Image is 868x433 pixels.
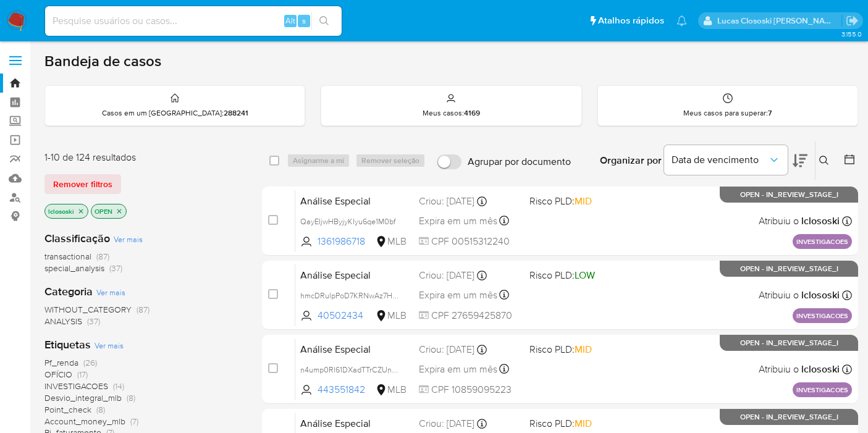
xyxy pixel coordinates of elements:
button: search-icon [311,12,337,30]
p: lucas.clososki@mercadolivre.com [717,15,842,27]
input: Pesquise usuários ou casos... [45,13,342,29]
span: Atalhos rápidos [598,14,664,27]
a: Notificações [676,15,687,26]
a: Sair [846,14,859,27]
span: s [302,15,306,27]
span: Alt [285,15,295,27]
